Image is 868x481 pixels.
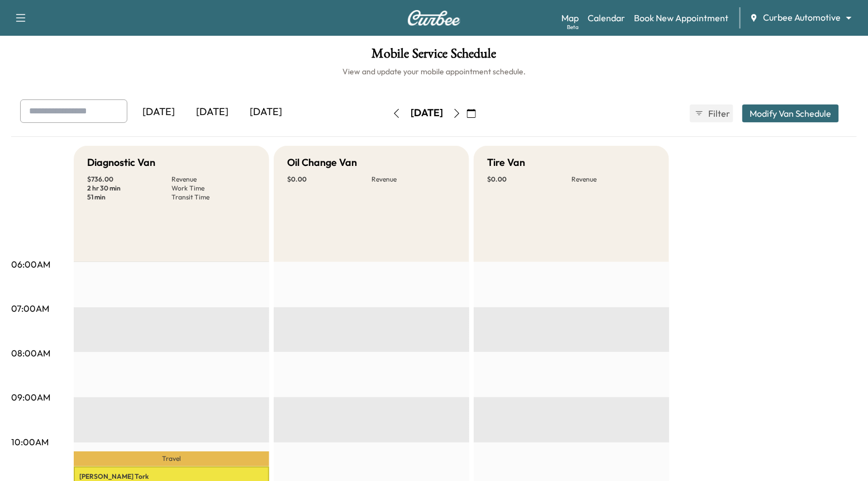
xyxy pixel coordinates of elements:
[11,390,50,404] p: 09:00AM
[74,451,269,466] p: Travel
[487,175,571,184] p: $ 0.00
[763,11,841,24] span: Curbee Automotive
[87,184,171,193] p: 2 hr 30 min
[87,193,171,202] p: 51 min
[171,175,256,184] p: Revenue
[11,258,50,271] p: 06:00AM
[171,193,256,202] p: Transit Time
[185,99,239,125] div: [DATE]
[571,175,656,184] p: Revenue
[742,104,839,122] button: Modify Van Schedule
[11,302,49,315] p: 07:00AM
[411,106,443,120] div: [DATE]
[239,99,293,125] div: [DATE]
[11,47,857,66] h1: Mobile Service Schedule
[11,66,857,77] h6: View and update your mobile appointment schedule.
[634,11,728,25] a: Book New Appointment
[11,435,49,449] p: 10:00AM
[132,99,185,125] div: [DATE]
[708,107,728,120] span: Filter
[287,175,371,184] p: $ 0.00
[171,184,256,193] p: Work Time
[87,175,171,184] p: $ 736.00
[371,175,456,184] p: Revenue
[567,23,579,31] div: Beta
[79,472,264,481] p: [PERSON_NAME] Tork
[588,11,625,25] a: Calendar
[407,10,461,26] img: Curbee Logo
[287,155,357,170] h5: Oil Change Van
[87,155,155,170] h5: Diagnostic Van
[487,155,525,170] h5: Tire Van
[690,104,733,122] button: Filter
[11,346,50,360] p: 08:00AM
[561,11,579,25] a: MapBeta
